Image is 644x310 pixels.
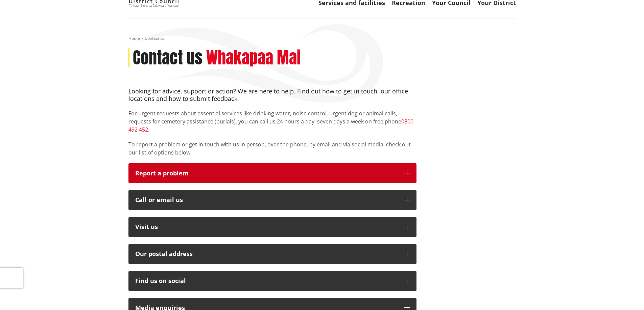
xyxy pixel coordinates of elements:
button: Our postal address [128,244,416,264]
button: Call or email us [128,190,416,210]
button: Find us on social [128,271,416,291]
a: 0800 492 452 [128,118,413,133]
p: For urgent requests about essential services like drinking water, noise control, urgent dog or an... [128,109,416,134]
div: Find us on social [135,278,398,284]
span: Contact us [145,35,165,41]
div: Call or email us [135,197,398,203]
p: To report a problem or get in touch with us in person, over the phone, by email and via social me... [128,140,416,157]
h1: Contact us [133,48,202,68]
a: Home [128,35,140,41]
button: Report a problem [128,163,416,184]
nav: breadcrumb [128,36,516,41]
h2: Whakapaa Mai [206,48,301,68]
p: Report a problem [135,170,398,177]
h2: Our postal address [135,251,398,257]
button: Visit us [128,217,416,237]
h4: Looking for advice, support or action? We are here to help. Find out how to get in touch, our off... [128,88,416,102]
iframe: Messenger Launcher [613,282,637,306]
p: Visit us [135,224,398,230]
